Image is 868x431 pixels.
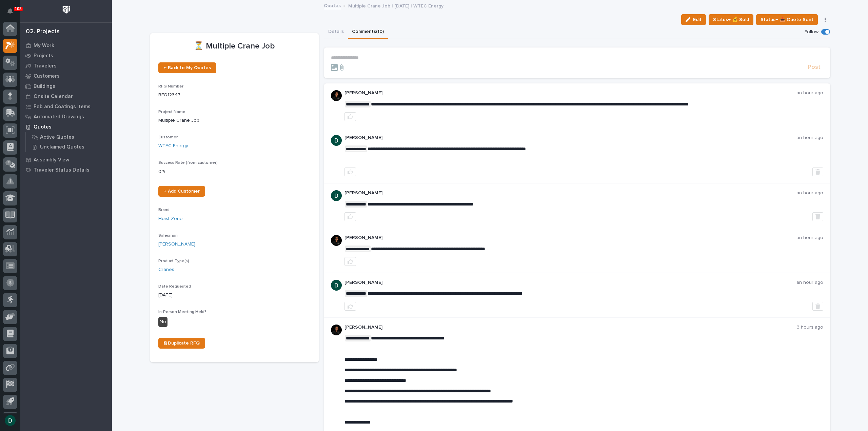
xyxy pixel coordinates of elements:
[26,132,112,142] a: Active Quotes
[812,302,823,311] button: Delete post
[158,215,183,222] a: Hoist Zone
[344,112,356,121] button: like this post
[20,71,112,81] a: Customers
[344,212,356,221] button: like this post
[348,25,388,39] button: Comments (10)
[164,341,200,346] span: ⎘ Duplicate RFQ
[158,292,311,299] p: [DATE]
[158,208,170,212] span: Brand
[344,235,796,241] p: [PERSON_NAME]
[331,135,342,146] img: ACg8ocJgdhFn4UJomsYM_ouCmoNuTXbjHW0N3LU2ED0DpQ4pt1V6hA=s96-c
[158,168,311,175] p: 0 %
[34,53,53,59] p: Projects
[34,83,55,90] p: Buildings
[164,189,200,194] span: + Add Customer
[324,25,348,39] button: Details
[34,167,90,173] p: Traveler Status Details
[34,104,91,110] p: Fab and Coatings Items
[20,122,112,132] a: Quotes
[40,134,74,140] p: Active Quotes
[796,90,823,96] p: an hour ago
[164,65,211,70] span: ← Back to My Quotes
[158,92,311,99] p: RFQ12347
[20,91,112,101] a: Onsite Calendar
[20,101,112,112] a: Fab and Coatings Items
[796,190,823,196] p: an hour ago
[158,161,218,165] span: Success Rate (from customer)
[344,257,356,266] button: like this post
[331,190,342,201] img: ACg8ocJgdhFn4UJomsYM_ouCmoNuTXbjHW0N3LU2ED0DpQ4pt1V6hA=s96-c
[158,241,195,248] a: [PERSON_NAME]
[158,135,178,139] span: Customer
[158,84,183,89] span: RFQ Number
[808,63,821,71] span: Post
[40,144,84,150] p: Unclaimed Quotes
[158,234,178,238] span: Salesman
[158,117,311,124] p: Multiple Crane Job
[60,3,73,16] img: Workspace Logo
[158,259,189,263] span: Product Type(s)
[331,235,342,246] img: 1cuUYOxSRWZudHgABrOC
[20,81,112,91] a: Buildings
[158,310,206,314] span: In-Person Meeting Held?
[20,40,112,51] a: My Work
[344,280,796,286] p: [PERSON_NAME]
[331,90,342,101] img: 1cuUYOxSRWZudHgABrOC
[344,190,796,196] p: [PERSON_NAME]
[3,413,17,428] button: users-avatar
[344,135,796,141] p: [PERSON_NAME]
[158,186,205,197] a: + Add Customer
[158,338,205,349] a: ⎘ Duplicate RFQ
[158,62,216,73] a: ← Back to My Quotes
[158,317,167,327] div: No
[344,90,796,96] p: [PERSON_NAME]
[713,16,749,24] span: Status→ 💰 Sold
[324,1,341,9] a: Quotes
[812,168,823,176] button: Delete post
[158,110,185,114] span: Project Name
[344,302,356,311] button: like this post
[348,2,443,9] p: Multiple Crane Job | [DATE] | WTEC Energy
[20,165,112,175] a: Traveler Status Details
[20,51,112,61] a: Projects
[158,142,188,150] a: WTEC Energy
[26,28,60,36] div: 02. Projects
[8,8,17,19] div: Notifications103
[796,235,823,241] p: an hour ago
[709,14,753,25] button: Status→ 💰 Sold
[34,114,84,120] p: Automated Drawings
[344,325,797,330] p: [PERSON_NAME]
[681,14,706,25] button: Edit
[20,112,112,122] a: Automated Drawings
[761,16,813,24] span: Status→ 📤 Quote Sent
[805,29,818,35] p: Follow
[805,63,823,71] button: Post
[796,135,823,141] p: an hour ago
[34,157,69,163] p: Assembly View
[34,43,54,49] p: My Work
[344,168,356,176] button: like this post
[812,212,823,221] button: Delete post
[796,280,823,286] p: an hour ago
[20,61,112,71] a: Travelers
[34,73,60,79] p: Customers
[331,325,342,335] img: 1cuUYOxSRWZudHgABrOC
[34,94,73,100] p: Onsite Calendar
[34,124,52,130] p: Quotes
[20,155,112,165] a: Assembly View
[26,142,112,152] a: Unclaimed Quotes
[797,325,823,330] p: 3 hours ago
[756,14,818,25] button: Status→ 📤 Quote Sent
[3,4,17,18] button: Notifications
[158,285,191,289] span: Date Requested
[15,6,22,11] p: 103
[331,280,342,291] img: ACg8ocJgdhFn4UJomsYM_ouCmoNuTXbjHW0N3LU2ED0DpQ4pt1V6hA=s96-c
[693,17,702,23] span: Edit
[158,266,174,273] a: Cranes
[158,41,311,51] p: ⏳ Multiple Crane Job
[34,63,57,69] p: Travelers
